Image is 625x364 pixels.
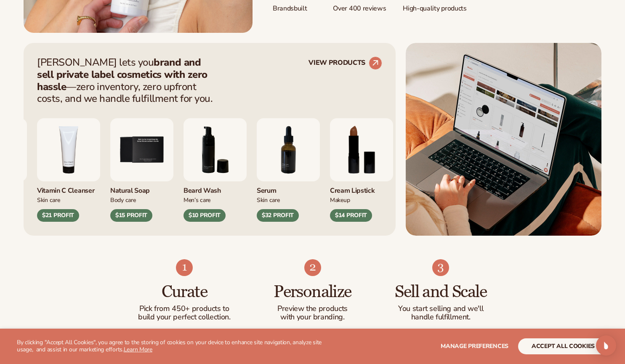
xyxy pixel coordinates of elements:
[330,118,393,222] div: 8 / 9
[37,195,100,204] div: Skin Care
[394,305,488,313] p: You start selling and we'll
[257,195,320,204] div: Skin Care
[110,118,173,222] div: 5 / 9
[394,313,488,321] p: handle fulfillment.
[184,118,247,222] div: 6 / 9
[441,342,508,350] span: Manage preferences
[518,338,608,354] button: accept all cookies
[265,305,360,313] p: Preview the products
[176,259,193,276] img: Shopify Image 4
[110,181,173,195] div: Natural Soap
[37,56,218,105] p: [PERSON_NAME] lets you —zero inventory, zero upfront costs, and we handle fulfillment for you.
[394,283,488,301] h3: Sell and Scale
[304,259,321,276] img: Shopify Image 5
[596,335,616,356] div: Open Intercom Messenger
[257,118,320,181] img: Collagen and retinol serum.
[184,195,247,204] div: Men’s Care
[17,339,335,353] p: By clicking "Accept All Cookies", you agree to the storing of cookies on your device to enhance s...
[37,118,100,222] div: 4 / 9
[257,118,320,222] div: 7 / 9
[37,209,79,222] div: $21 PROFIT
[184,118,247,181] img: Foaming beard wash.
[265,283,360,301] h3: Personalize
[330,195,393,204] div: Makeup
[184,181,247,195] div: Beard Wash
[330,181,393,195] div: Cream Lipstick
[257,181,320,195] div: Serum
[309,56,382,70] a: VIEW PRODUCTS
[265,313,360,321] p: with your branding.
[37,118,100,181] img: Vitamin c cleanser.
[432,259,449,276] img: Shopify Image 6
[137,305,232,321] p: Pick from 450+ products to build your perfect collection.
[441,338,508,354] button: Manage preferences
[110,118,173,181] img: Nature bar of soap.
[330,209,372,222] div: $14 PROFIT
[110,209,152,222] div: $15 PROFIT
[124,345,152,353] a: Learn More
[137,283,232,301] h3: Curate
[110,195,173,204] div: Body Care
[37,56,207,93] strong: brand and sell private label cosmetics with zero hassle
[330,118,393,181] img: Luxury cream lipstick.
[406,43,601,236] img: Shopify Image 2
[37,181,100,195] div: Vitamin C Cleanser
[257,209,299,222] div: $32 PROFIT
[184,209,226,222] div: $10 PROFIT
